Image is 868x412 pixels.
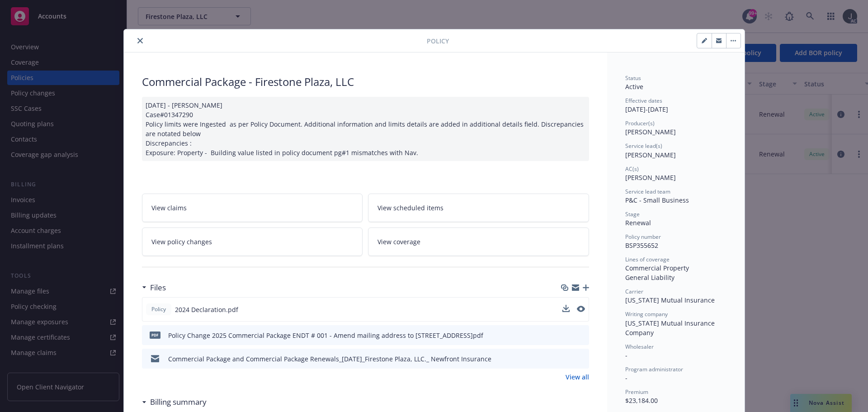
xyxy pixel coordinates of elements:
span: [US_STATE] Mutual Insurance Company [625,319,717,337]
span: - [625,351,627,360]
a: View policy changes [142,227,363,256]
h3: Files [150,282,166,294]
span: P&C - Small Business [625,196,689,204]
span: Stage [625,210,640,218]
span: Status [625,74,641,82]
div: Files [142,282,166,294]
div: General Liability [625,273,726,282]
div: Billing summary [142,396,207,408]
span: Policy number [625,233,661,241]
span: Active [625,82,643,91]
button: preview file [577,305,585,314]
span: Effective dates [625,97,662,104]
div: [DATE] - [PERSON_NAME] Case#01347290 Policy limits were Ingested as per Policy Document. Addition... [142,97,589,161]
span: Renewal [625,218,651,227]
span: Policy [427,36,449,46]
button: preview file [577,331,585,340]
a: View claims [142,194,363,222]
span: Policy [150,305,168,313]
button: download file [563,331,570,340]
span: $23,184.00 [625,396,658,405]
a: View coverage [368,227,589,256]
span: - [625,374,627,382]
span: Writing company [625,310,668,318]
button: preview file [577,306,585,312]
span: [PERSON_NAME] [625,151,676,159]
span: View coverage [377,237,420,246]
div: [DATE] - [DATE] [625,97,726,114]
button: download file [563,354,570,364]
span: View claims [151,203,187,213]
span: Lines of coverage [625,256,670,263]
span: View policy changes [151,237,212,246]
span: Program administrator [625,365,683,373]
h3: Billing summary [150,396,207,408]
span: 2024 Declaration.pdf [175,305,238,314]
a: View all [566,372,589,382]
span: [PERSON_NAME] [625,173,676,182]
button: preview file [577,354,585,364]
span: Service lead team [625,188,670,195]
div: Commercial Property [625,263,726,273]
span: [PERSON_NAME] [625,128,676,136]
div: Commercial Package and Commercial Package Renewals_[DATE]_Firestone Plaza, LLC._ Newfront Insurance [168,354,491,364]
span: Service lead(s) [625,142,662,150]
span: Producer(s) [625,119,655,127]
span: BSP355652 [625,241,658,250]
div: Policy Change 2025 Commercial Package ENDT # 001 - Amend mailing address to [STREET_ADDRESS]pdf [168,331,483,340]
span: Premium [625,388,648,396]
a: View scheduled items [368,194,589,222]
span: [US_STATE] Mutual Insurance [625,296,715,304]
span: View scheduled items [377,203,443,213]
span: Wholesaler [625,343,654,350]
span: AC(s) [625,165,639,173]
button: download file [562,305,570,312]
span: Carrier [625,288,643,295]
div: Commercial Package - Firestone Plaza, LLC [142,74,589,90]
button: close [135,35,146,46]
span: pdf [150,331,160,338]
button: download file [562,305,570,314]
